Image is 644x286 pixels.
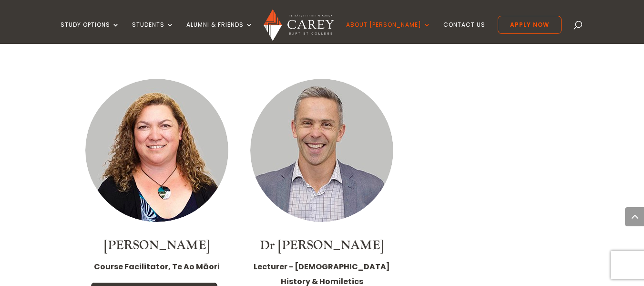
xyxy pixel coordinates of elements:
[346,21,431,44] a: About [PERSON_NAME]
[61,21,120,44] a: Study Options
[132,21,174,44] a: Students
[94,261,220,272] strong: Course Facilitator, Te Ao Māori
[443,21,485,44] a: Contact Us
[104,237,210,254] a: [PERSON_NAME]
[498,16,562,34] a: Apply Now
[260,237,384,254] a: Dr [PERSON_NAME]
[85,79,228,222] img: Staff Thumbnail - Denise Tims
[264,9,334,41] img: Carey Baptist College
[186,21,253,44] a: Alumni & Friends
